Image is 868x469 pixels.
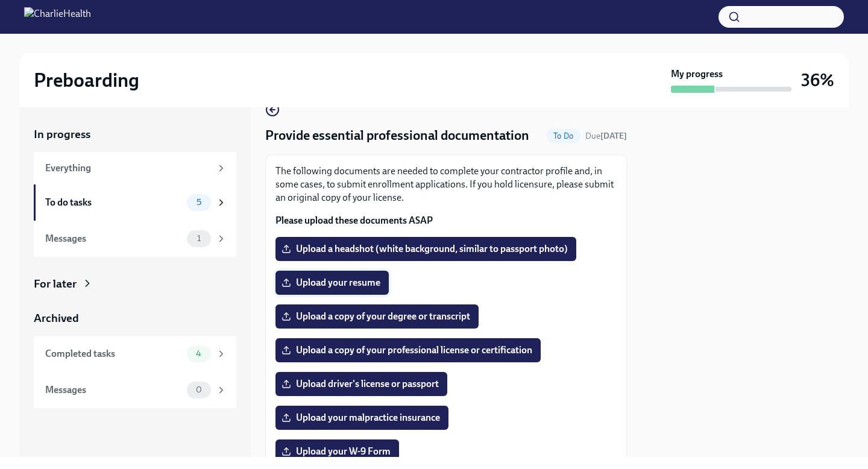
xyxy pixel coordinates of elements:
span: 5 [189,198,209,207]
p: The following documents are needed to complete your contractor profile and, in some cases, to sub... [275,165,617,204]
span: 4 [189,349,209,358]
label: Upload your malpractice insurance [275,406,448,430]
a: To do tasks5 [34,184,236,221]
strong: My progress [671,68,723,81]
a: Messages1 [34,221,236,257]
span: Upload your malpractice insurance [284,412,440,424]
label: Upload a copy of your degree or transcript [275,304,479,329]
div: Everything [45,162,211,175]
label: Upload your W-9 Form [275,439,399,464]
span: Upload a copy of your professional license or certification [284,344,532,356]
a: Everything [34,152,236,184]
label: Upload driver's license or passport [275,372,447,396]
a: Completed tasks4 [34,336,236,372]
span: Upload your W-9 Form [284,445,391,458]
div: To do tasks [45,196,182,209]
span: Upload a copy of your degree or transcript [284,310,470,323]
span: Upload driver's license or passport [284,378,439,390]
div: Messages [45,383,182,397]
span: October 20th, 2025 09:00 [585,130,627,142]
span: Upload your resume [284,277,380,289]
label: Upload a headshot (white background, similar to passport photo) [275,237,576,261]
label: Upload a copy of your professional license or certification [275,338,541,362]
h3: 36% [801,69,834,91]
h2: Preboarding [34,68,139,92]
span: Due [585,131,627,141]
div: Completed tasks [45,347,182,360]
a: Messages0 [34,372,236,408]
h4: Provide essential professional documentation [265,127,529,145]
div: For later [34,276,77,292]
label: Upload your resume [275,271,389,295]
a: Archived [34,310,236,326]
img: CharlieHealth [24,7,91,27]
a: For later [34,276,236,292]
span: 1 [190,234,208,243]
strong: Please upload these documents ASAP [275,215,433,226]
span: To Do [546,131,580,140]
div: Messages [45,232,182,245]
strong: [DATE] [600,131,627,141]
a: In progress [34,127,236,142]
span: Upload a headshot (white background, similar to passport photo) [284,243,568,255]
span: 0 [189,385,209,394]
